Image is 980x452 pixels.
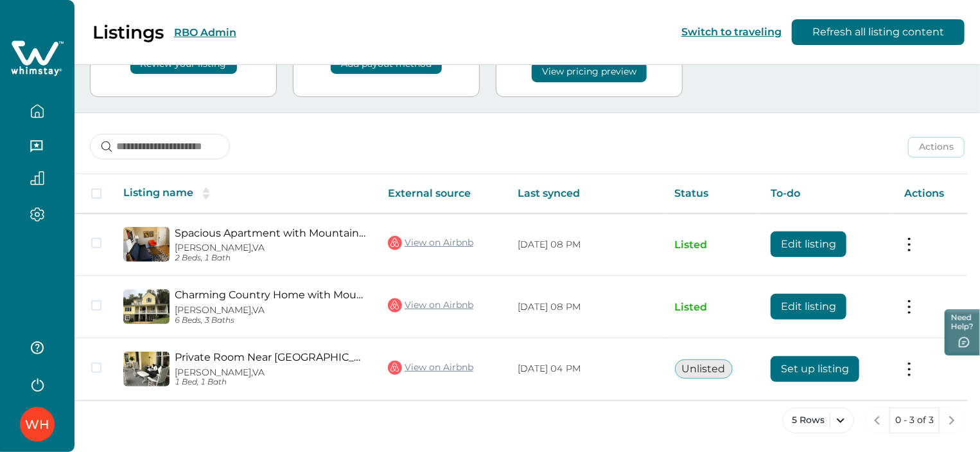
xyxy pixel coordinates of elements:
[681,26,782,38] button: Switch to traveling
[175,316,367,325] p: 6 Beds, 3 Baths
[378,174,507,213] th: External source
[760,174,894,213] th: To-do
[895,414,934,427] p: 0 - 3 of 3
[175,351,367,363] a: Private Room Near [GEOGRAPHIC_DATA], [GEOGRAPHIC_DATA]/ Porch
[113,174,378,213] th: Listing name
[908,137,965,158] button: Actions
[388,297,473,314] a: View on Airbnb
[675,359,733,379] button: Unlisted
[388,359,473,376] a: View on Airbnb
[388,235,473,251] a: View on Airbnb
[939,408,965,433] button: next page
[518,363,654,375] p: [DATE] 04 PM
[771,294,846,320] button: Edit listing
[175,242,367,253] p: [PERSON_NAME], VA
[675,301,750,314] p: Listed
[771,231,846,257] button: Edit listing
[792,19,965,45] button: Refresh all listing content
[518,301,654,314] p: [DATE] 08 PM
[175,227,367,239] a: Spacious Apartment with Mountain View and High-Speed Internet - Charming Retreat
[507,174,665,213] th: Last synced
[889,408,940,433] button: 0 - 3 of 3
[894,174,968,213] th: Actions
[193,187,219,200] button: sorting
[783,408,854,433] button: 5 Rows
[174,26,236,39] button: RBO Admin
[771,356,859,382] button: Set up listing
[532,62,647,82] button: View pricing preview
[25,409,49,440] div: Whimstay Host
[92,21,164,43] p: Listings
[675,239,750,251] p: Listed
[123,352,170,386] img: propertyImage_Private Room Near UVA, Mtn VIew/ Porch
[175,253,367,263] p: 2 Beds, 1 Bath
[864,408,890,433] button: previous page
[175,289,367,301] a: Charming Country Home with Mountain Views - Inviting Oasis
[123,227,170,262] img: propertyImage_Spacious Apartment with Mountain View and High-Speed Internet - Charming Retreat
[175,305,367,316] p: [PERSON_NAME], VA
[123,289,170,324] img: propertyImage_Charming Country Home with Mountain Views - Inviting Oasis
[518,239,654,251] p: [DATE] 08 PM
[175,367,367,378] p: [PERSON_NAME], VA
[175,377,367,387] p: 1 Bed, 1 Bath
[665,174,760,213] th: Status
